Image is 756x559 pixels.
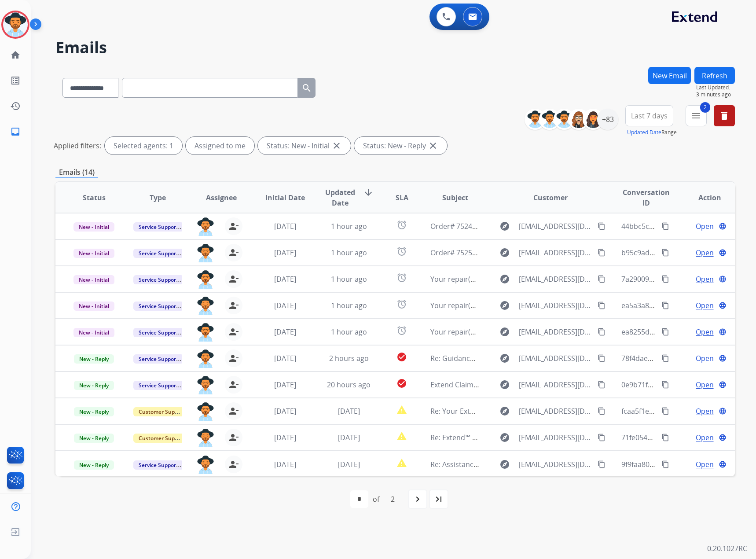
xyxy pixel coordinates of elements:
[696,274,714,284] span: Open
[621,327,752,337] span: ea8255d3-f6cf-49f4-a885-99e5a55b8a6a
[133,407,191,416] span: Customer Support
[621,380,754,390] span: 0e9b71f0-d893-4cbd-878c-a7f6709844aa
[133,302,183,311] span: Service Support
[228,432,239,443] mat-icon: person_remove
[719,434,727,441] mat-icon: language
[331,274,367,284] span: 1 hour ago
[197,402,214,421] img: agent-avatar
[331,248,367,257] span: 1 hour ago
[412,494,423,504] mat-icon: navigate_next
[719,381,727,389] mat-icon: language
[499,406,510,416] mat-icon: explore
[627,129,677,136] span: Range
[519,300,593,311] span: [EMAIL_ADDRESS][DOMAIN_NAME]
[10,126,21,137] mat-icon: inbox
[396,458,407,468] mat-icon: report_problem
[274,274,296,284] span: [DATE]
[74,460,114,470] span: New - Reply
[384,490,402,508] div: 2
[661,434,669,441] mat-icon: content_copy
[428,140,438,151] mat-icon: close
[197,270,214,289] img: agent-avatar
[274,406,296,416] span: [DATE]
[598,381,606,389] mat-icon: content_copy
[719,222,727,230] mat-icon: language
[338,433,360,442] span: [DATE]
[598,434,606,441] mat-icon: content_copy
[324,187,356,208] span: Updated Date
[338,460,360,469] span: [DATE]
[228,353,239,364] mat-icon: person_remove
[598,407,606,415] mat-icon: content_copy
[73,302,114,311] span: New - Initial
[499,432,510,443] mat-icon: explore
[519,353,593,364] span: [EMAIL_ADDRESS][DOMAIN_NAME]
[274,327,296,337] span: [DATE]
[133,381,183,390] span: Service Support
[430,301,522,310] span: Your repair(s) have shipped
[197,323,214,342] img: agent-avatar
[719,275,727,283] mat-icon: language
[696,221,714,232] span: Open
[83,192,106,203] span: Status
[331,327,367,337] span: 1 hour ago
[228,221,239,232] mat-icon: person_remove
[197,244,214,262] img: agent-avatar
[519,221,593,232] span: [EMAIL_ADDRESS][DOMAIN_NAME]
[519,459,593,470] span: [EMAIL_ADDRESS][DOMAIN_NAME]
[373,494,379,504] div: of
[700,102,710,113] span: 2
[73,275,114,284] span: New - Initial
[661,249,669,257] mat-icon: content_copy
[55,167,98,178] p: Emails (14)
[430,274,522,284] span: Your repair(s) have shipped
[430,433,665,442] span: Re: Extend™ Claims - Time to Get Your Replacement: Let’s go shopping!
[598,249,606,257] mat-icon: content_copy
[696,327,714,337] span: Open
[719,407,727,415] mat-icon: language
[354,137,447,154] div: Status: New - Reply
[197,456,214,474] img: agent-avatar
[396,272,407,283] mat-icon: alarm
[133,460,183,470] span: Service Support
[133,222,183,232] span: Service Support
[519,247,593,258] span: [EMAIL_ADDRESS][DOMAIN_NAME]
[696,247,714,258] span: Open
[228,300,239,311] mat-icon: person_remove
[499,353,510,364] mat-icon: explore
[719,460,727,468] mat-icon: language
[621,221,756,231] span: 44bbc5ce-9df9-4534-a112-e56ab0d821ac
[274,433,296,442] span: [DATE]
[499,327,510,337] mat-icon: explore
[197,297,214,315] img: agent-avatar
[499,300,510,311] mat-icon: explore
[228,406,239,416] mat-icon: person_remove
[396,192,408,203] span: SLA
[228,274,239,284] mat-icon: person_remove
[621,274,755,284] span: 7a29009b-4ae7-4047-82eb-9a50ebe5ffc0
[719,302,727,309] mat-icon: language
[686,105,707,126] button: 2
[621,301,754,310] span: ea5a3a85-f116-42c3-9ee3-f96a939d788d
[499,274,510,284] mat-icon: explore
[661,407,669,415] mat-icon: content_copy
[696,84,735,91] span: Last Updated:
[661,354,669,362] mat-icon: content_copy
[206,192,237,203] span: Assignee
[74,381,114,390] span: New - Reply
[661,460,669,468] mat-icon: content_copy
[197,349,214,368] img: agent-avatar
[430,406,543,416] span: Re: Your Extend claim is approved
[519,379,593,390] span: [EMAIL_ADDRESS][DOMAIN_NAME]
[442,192,468,203] span: Subject
[396,299,407,309] mat-icon: alarm
[499,221,510,232] mat-icon: explore
[228,379,239,390] mat-icon: person_remove
[329,353,369,363] span: 2 hours ago
[671,182,735,213] th: Action
[661,328,669,336] mat-icon: content_copy
[363,187,374,198] mat-icon: arrow_downward
[598,354,606,362] mat-icon: content_copy
[696,459,714,470] span: Open
[331,140,342,151] mat-icon: close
